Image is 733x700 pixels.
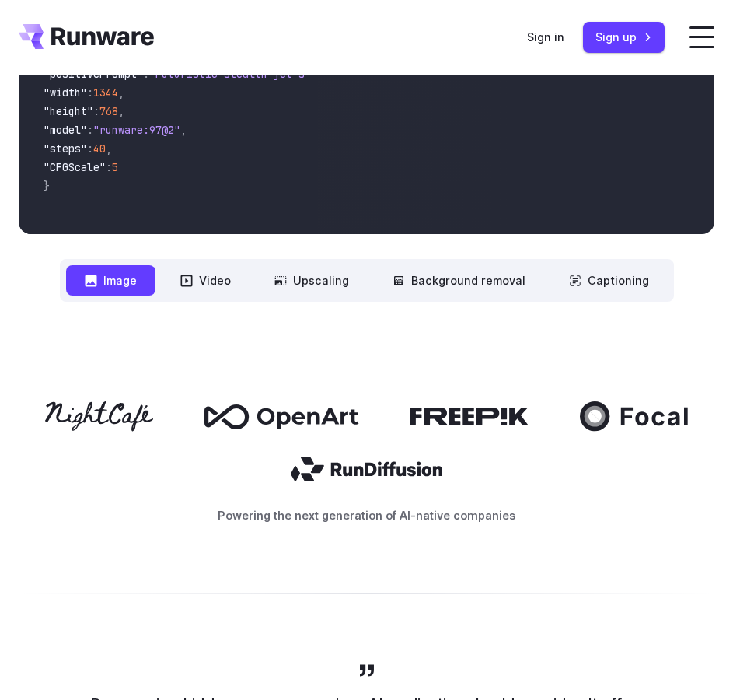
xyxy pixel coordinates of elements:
span: , [106,142,112,156]
span: 1344 [93,86,118,100]
button: Captioning [550,265,668,296]
span: , [180,123,187,137]
span: : [87,123,93,137]
span: , [118,104,124,118]
span: "model" [44,123,87,137]
span: , [118,86,124,100]
button: Image [66,265,155,296]
span: 768 [99,104,118,118]
span: 40 [93,142,106,156]
p: Powering the next generation of AI-native companies [19,506,714,524]
span: "steps" [44,142,87,156]
button: Video [162,265,250,296]
span: } [44,179,50,193]
span: : [93,104,99,118]
span: : [87,142,93,156]
span: "runware:97@2" [93,123,180,137]
span: : [106,160,112,174]
a: Sign up [583,22,665,52]
span: 5 [112,160,118,174]
span: "height" [44,104,93,118]
span: "width" [44,86,87,100]
a: Sign in [527,28,564,46]
span: : [87,86,93,100]
span: "CFGScale" [44,160,106,174]
button: Background removal [374,265,544,296]
a: Go to / [19,24,154,49]
button: Upscaling [256,265,368,296]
